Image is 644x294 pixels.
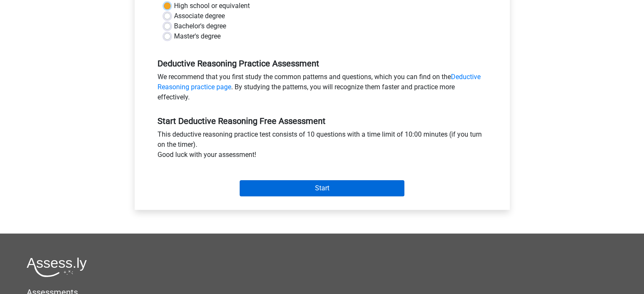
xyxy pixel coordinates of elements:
input: Start [240,180,404,196]
label: High school or equivalent [174,1,250,11]
img: Assessly logo [27,257,87,277]
label: Master's degree [174,31,221,41]
label: Associate degree [174,11,225,21]
label: Bachelor's degree [174,21,226,31]
div: This deductive reasoning practice test consists of 10 questions with a time limit of 10:00 minute... [151,129,493,163]
h5: Start Deductive Reasoning Free Assessment [158,116,487,126]
div: We recommend that you first study the common patterns and questions, which you can find on the . ... [151,72,493,106]
h5: Deductive Reasoning Practice Assessment [158,58,487,69]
